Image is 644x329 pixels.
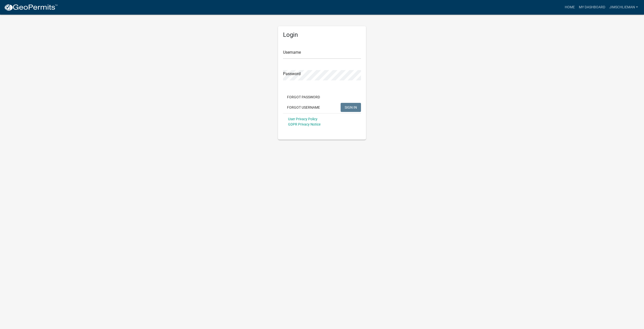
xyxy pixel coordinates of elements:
a: My Dashboard [577,3,607,12]
a: Home [563,3,577,12]
a: GDPR Privacy Notice [288,122,320,126]
h5: Login [283,31,361,39]
a: jimschlieman [607,3,640,12]
button: Forgot Username [283,103,324,112]
span: SIGN IN [345,105,357,109]
button: Forgot Password [283,93,324,102]
a: User Privacy Policy [288,117,317,121]
button: SIGN IN [341,103,361,112]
